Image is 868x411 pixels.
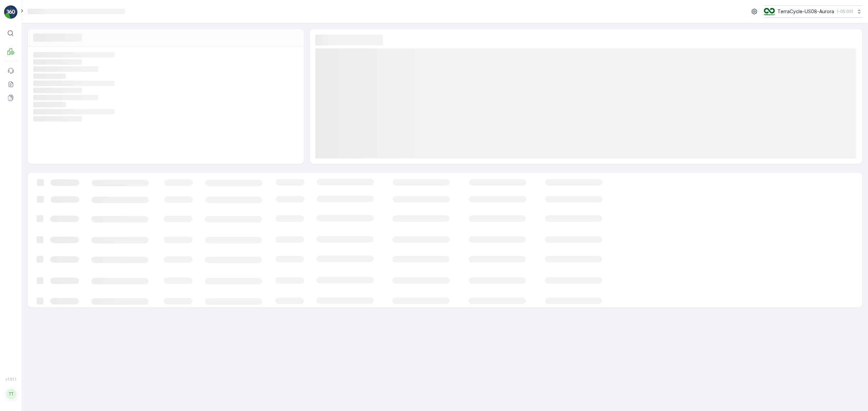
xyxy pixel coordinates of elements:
img: image_ci7OI47.png [764,8,775,15]
img: logo [4,5,18,19]
p: ( -05:00 ) [837,9,853,14]
button: TerraCycle-US08-Aurora(-05:00) [764,5,863,18]
span: v 1.51.1 [4,377,18,381]
button: TT [4,383,18,406]
p: TerraCycle-US08-Aurora [777,8,834,15]
div: TT [6,389,17,399]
